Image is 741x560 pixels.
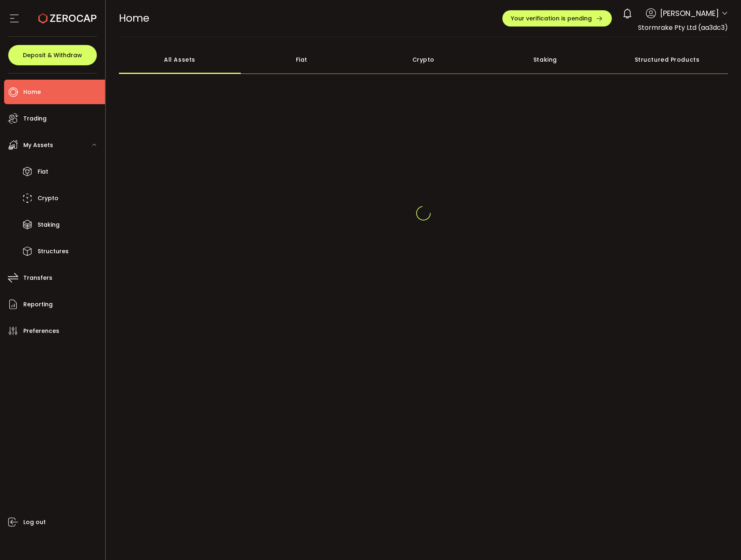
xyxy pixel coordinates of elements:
[38,219,60,231] span: Staking
[23,86,41,98] span: Home
[363,45,484,74] div: Crypto
[23,325,59,337] span: Preferences
[38,192,58,204] span: Crypto
[38,245,69,257] span: Structures
[484,45,606,74] div: Staking
[638,23,728,32] span: Stormrake Pty Ltd (aa3dc3)
[23,52,82,58] span: Deposit & Withdraw
[119,45,241,74] div: All Assets
[606,45,728,74] div: Structured Products
[511,16,592,21] span: Your verification is pending
[23,516,46,528] span: Log out
[119,11,149,25] span: Home
[8,45,97,65] button: Deposit & Withdraw
[502,10,612,27] button: Your verification is pending
[660,8,719,19] span: [PERSON_NAME]
[23,272,52,284] span: Transfers
[38,166,48,178] span: Fiat
[23,139,53,151] span: My Assets
[23,299,53,310] span: Reporting
[23,113,47,125] span: Trading
[241,45,363,74] div: Fiat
